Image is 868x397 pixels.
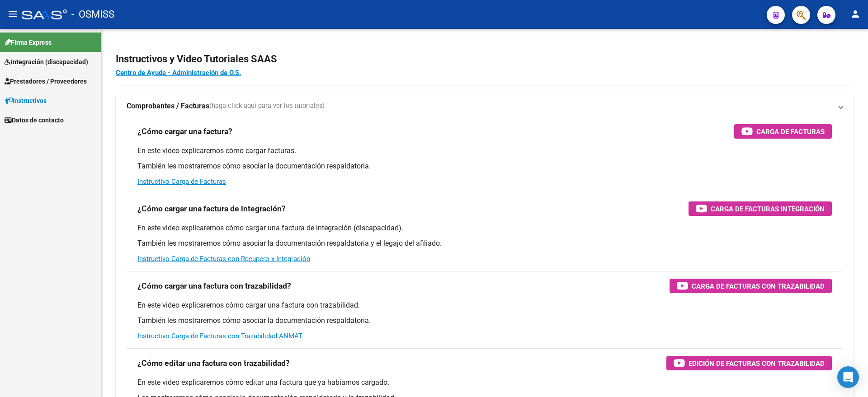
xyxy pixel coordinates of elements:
p: También les mostraremos cómo asociar la documentación respaldatoria. [137,316,832,326]
span: Instructivos [5,96,47,106]
span: (haga click aquí para ver los tutoriales) [209,101,325,111]
span: Datos de contacto [5,115,64,125]
span: Carga de Facturas Integración [711,203,825,215]
p: En este video explicaremos cómo cargar facturas. [137,146,832,156]
button: Carga de Facturas [734,124,832,139]
p: También les mostraremos cómo asociar la documentación respaldatoria y el legajo del afiliado. [137,238,832,248]
h3: ¿Cómo cargar una factura con trazabilidad? [137,280,291,292]
button: Edición de Facturas con Trazabilidad [666,356,832,370]
span: Integración (discapacidad) [5,57,88,67]
span: Carga de Facturas con Trazabilidad [692,280,825,292]
span: Carga de Facturas [756,126,825,137]
p: En este video explicaremos cómo cargar una factura con trazabilidad. [137,300,832,310]
p: En este video explicaremos cómo cargar una factura de integración (discapacidad). [137,223,832,233]
span: Edición de Facturas con Trazabilidad [689,358,825,369]
button: Carga de Facturas con Trazabilidad [670,279,832,293]
span: Firma Express [5,37,52,47]
mat-icon: person [850,9,861,19]
p: También les mostraremos cómo asociar la documentación respaldatoria. [137,161,832,171]
mat-icon: menu [7,9,18,19]
a: Instructivo Carga de Facturas con Trazabilidad ANMAT [137,332,302,340]
a: Instructivo Carga de Facturas con Recupero x Integración [137,255,310,263]
h3: ¿Cómo cargar una factura de integración? [137,202,286,215]
strong: Comprobantes / Facturas [127,101,209,111]
a: Instructivo Carga de Facturas [137,177,226,186]
span: Prestadores / Proveedores [5,76,87,86]
button: Carga de Facturas Integración [689,201,832,216]
span: - OSMISS [71,5,114,24]
mat-expansion-panel-header: Comprobantes / Facturas(haga click aquí para ver los tutoriales) [116,95,854,117]
h2: Instructivos y Video Tutoriales SAAS [116,51,854,68]
a: Centro de Ayuda - Administración de O.S. [116,69,241,77]
div: Open Intercom Messenger [837,366,859,388]
h3: ¿Cómo editar una factura con trazabilidad? [137,357,290,369]
p: En este video explicaremos cómo editar una factura que ya habíamos cargado. [137,378,832,388]
h3: ¿Cómo cargar una factura? [137,125,232,138]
